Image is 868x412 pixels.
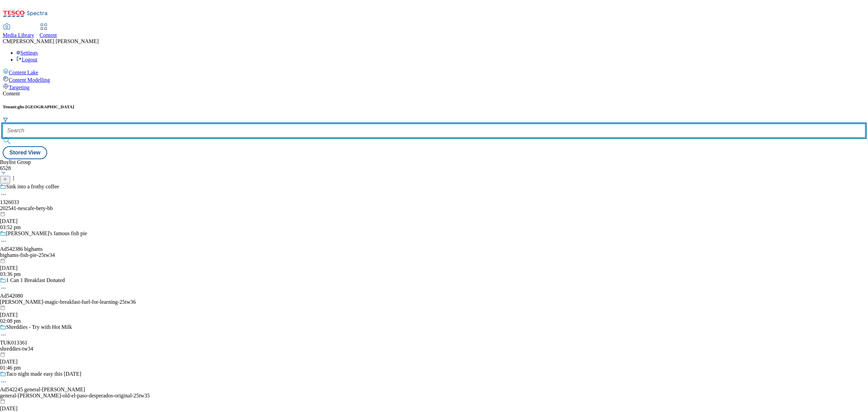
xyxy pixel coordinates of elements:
div: Taco night made easy this [DATE] [6,371,81,377]
div: 1 Can 1 Breakfast Donated [6,277,65,283]
a: Content Modelling [3,76,865,83]
svg: Search Filters [3,117,8,123]
a: Settings [16,50,38,56]
h5: Tenant: [3,104,865,110]
a: Content [40,24,57,38]
div: Shreddies - Try with Hot Milk [6,324,72,330]
button: Stored View [3,146,47,159]
span: Content Modelling [9,77,50,83]
div: Sink into a frothy coffee [6,184,59,190]
span: Content Lake [9,70,38,75]
span: ghs-[GEOGRAPHIC_DATA] [18,104,74,109]
a: Media Library [3,24,34,38]
span: CM [3,38,11,44]
span: [PERSON_NAME] [PERSON_NAME] [11,38,99,44]
div: Content [3,91,865,97]
a: Targeting [3,83,865,91]
a: Logout [16,57,37,62]
span: Targeting [9,85,29,90]
a: Content Lake [3,68,865,76]
span: Content [40,32,57,38]
span: Media Library [3,32,34,38]
input: Search [3,124,865,137]
div: [PERSON_NAME]'s famous fish pie [6,230,87,237]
